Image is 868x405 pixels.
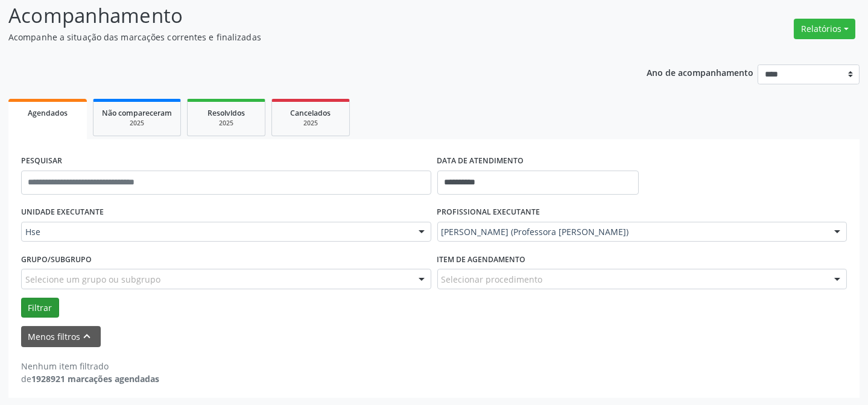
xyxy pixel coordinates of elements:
label: Item de agendamento [437,250,526,269]
label: Grupo/Subgrupo [21,250,92,269]
p: Ano de acompanhamento [647,64,753,80]
span: Hse [25,226,407,238]
span: Selecione um grupo ou subgrupo [25,273,160,286]
label: PESQUISAR [21,152,62,171]
div: de [21,372,159,385]
div: 2025 [196,119,256,128]
p: Acompanhe a situação das marcações correntes e finalizadas [8,31,604,43]
label: DATA DE ATENDIMENTO [437,152,524,171]
label: PROFISSIONAL EXECUTANTE [437,203,540,222]
div: 2025 [102,119,172,128]
button: Menos filtroskeyboard_arrow_up [21,326,101,347]
span: Resolvidos [207,108,245,118]
div: Nenhum item filtrado [21,360,159,372]
span: [PERSON_NAME] (Professora [PERSON_NAME]) [442,226,823,238]
i: keyboard_arrow_up [81,330,94,343]
span: Não compareceram [102,108,172,118]
div: 2025 [280,119,341,128]
label: UNIDADE EXECUTANTE [21,203,104,222]
button: Relatórios [794,19,855,39]
button: Filtrar [21,298,59,318]
span: Selecionar procedimento [442,273,543,286]
p: Acompanhamento [8,1,604,31]
span: Cancelados [291,108,331,118]
strong: 1928921 marcações agendadas [31,373,159,385]
span: Agendados [28,108,68,118]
